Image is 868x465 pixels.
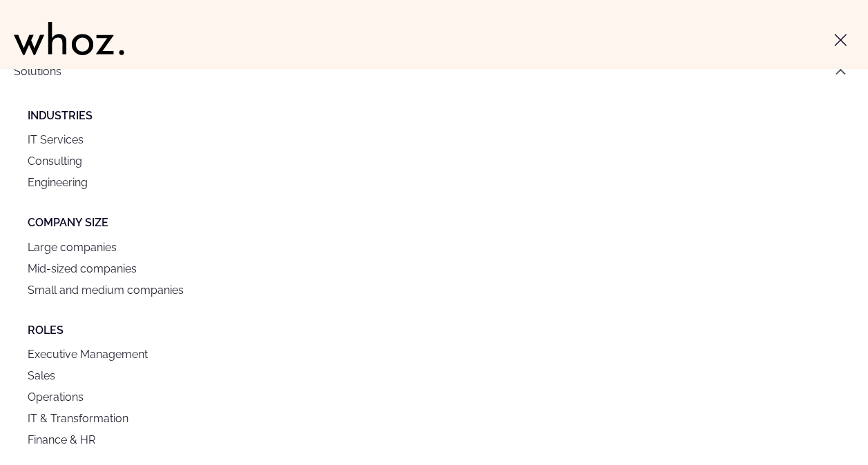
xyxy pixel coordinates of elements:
iframe: Chatbot [777,374,849,446]
button: Toggle menu [827,26,854,54]
a: Finance & HR [28,429,840,451]
a: Mid-sized companies [28,258,840,279]
a: Consulting [28,150,840,172]
p: Industries [28,108,840,123]
p: Roles [28,323,840,338]
a: IT & Transformation [28,408,840,429]
a: Sales [28,365,840,386]
a: Executive Management [28,344,840,365]
p: Company size [28,215,840,230]
a: Small and medium companies [28,279,840,301]
a: Engineering [28,172,840,193]
a: IT Services [28,129,840,150]
button: Solutions [14,57,854,86]
a: Large companies [28,237,840,258]
a: Operations [28,386,840,408]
